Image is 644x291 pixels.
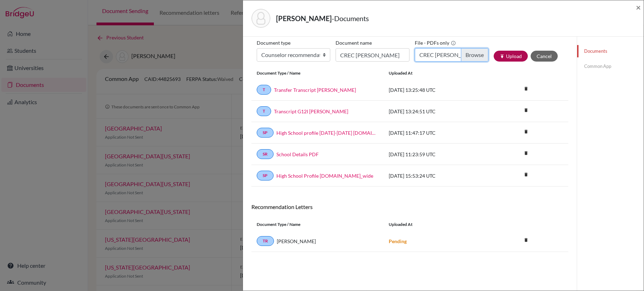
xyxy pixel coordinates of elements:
a: delete [521,170,531,180]
div: [DATE] 13:25:48 UTC [383,86,489,94]
a: TR [257,236,274,246]
button: publishUpload [494,51,528,62]
div: [DATE] 15:53:24 UTC [383,172,489,179]
a: delete [521,106,531,115]
div: [DATE] 13:24:51 UTC [383,108,489,115]
i: publish [500,54,505,59]
a: Documents [577,45,644,57]
a: T [257,85,271,95]
a: High School Profile [DOMAIN_NAME]_wide [276,172,373,179]
div: Uploaded at [383,221,489,228]
button: Close [636,3,641,12]
div: Document Type / Name [251,70,383,76]
i: delete [521,235,531,245]
strong: [PERSON_NAME] [276,14,332,23]
label: Document name [336,37,372,48]
i: delete [521,83,531,94]
a: SP [257,128,274,138]
i: delete [521,169,531,180]
a: Transfer Transcript [PERSON_NAME] [274,86,356,94]
div: [DATE] 11:23:59 UTC [383,151,489,158]
strong: Pending [389,238,407,244]
a: delete [521,84,531,94]
a: delete [521,236,531,245]
i: delete [521,148,531,158]
span: - Documents [332,14,369,23]
h6: Recommendation Letters [251,203,568,210]
i: delete [521,126,531,137]
div: Uploaded at [383,70,489,76]
a: delete [521,149,531,158]
div: [DATE] 11:47:17 UTC [383,129,489,137]
a: High School profile [DATE]-[DATE] [DOMAIN_NAME]_wide [276,129,378,137]
span: [PERSON_NAME] [277,238,316,245]
button: Cancel [531,51,558,62]
div: Document Type / Name [251,221,383,228]
a: Common App [577,60,644,72]
a: School Details PDF [276,151,319,158]
a: delete [521,127,531,137]
a: SP [257,171,274,181]
label: File - PDFs only [415,37,456,48]
a: Transcript G12I [PERSON_NAME] [274,108,348,115]
a: T [257,106,271,116]
span: × [636,2,641,12]
i: delete [521,105,531,115]
label: Document type [257,37,290,48]
a: SR [257,149,274,159]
